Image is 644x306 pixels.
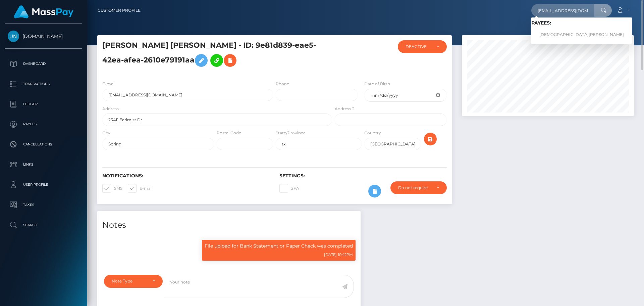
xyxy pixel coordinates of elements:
label: E-mail [128,184,153,193]
label: Address [102,106,119,112]
label: Date of Birth [364,81,390,87]
label: Country [364,130,381,136]
label: 2FA [279,184,299,193]
div: Note Type [112,278,147,284]
p: Cancellations [8,139,79,149]
h4: Notes [102,219,356,231]
h6: Settings: [279,173,446,179]
small: [DATE] 10:42PM [324,252,353,257]
a: Cancellations [5,136,82,153]
p: File upload for Bank Statement or Paper Check was completed [205,243,353,250]
a: Links [5,156,82,173]
label: Address 2 [335,106,355,112]
p: Links [8,160,79,170]
p: Taxes [8,200,79,210]
a: Transactions [5,76,82,92]
label: Phone [276,81,289,87]
input: Search... [531,4,594,17]
a: Ledger [5,96,82,113]
button: Do not require [390,181,447,194]
a: Search [5,217,82,233]
label: City [102,130,110,136]
img: MassPay Logo [14,5,73,18]
p: Payees [8,119,79,129]
img: Unlockt.me [8,31,19,42]
button: Note Type [104,275,163,288]
label: State/Province [276,130,306,136]
p: Search [8,220,79,230]
p: User Profile [8,180,79,190]
a: Payees [5,116,82,133]
button: DEACTIVE [398,40,447,53]
label: E-mail [102,81,115,87]
a: Taxes [5,196,82,213]
div: Do not require [398,185,431,190]
a: User Profile [5,176,82,193]
h6: Notifications: [102,173,269,179]
label: SMS [102,184,122,193]
p: Ledger [8,99,79,109]
span: [DOMAIN_NAME] [5,33,82,39]
a: Customer Profile [98,3,141,17]
label: Postal Code [217,130,241,136]
a: Dashboard [5,55,82,72]
h5: [PERSON_NAME] [PERSON_NAME] - ID: 9e81d839-eae5-42ea-afea-2610e79191aa [102,40,328,70]
a: [DEMOGRAPHIC_DATA][PERSON_NAME] [531,29,632,41]
h6: Payees: [531,20,632,26]
p: Transactions [8,79,79,89]
div: DEACTIVE [406,44,431,49]
p: Dashboard [8,59,79,69]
